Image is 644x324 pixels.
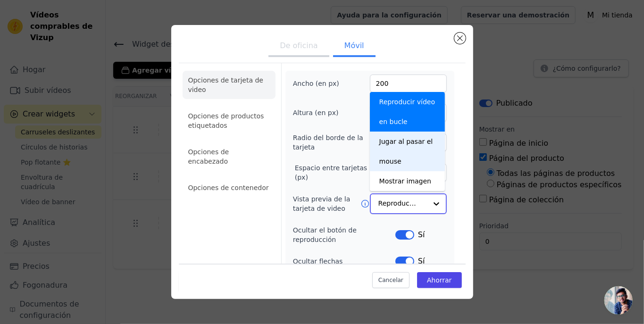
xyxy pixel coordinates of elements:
div: Chat abierto [604,286,633,315]
font: Cancelar [378,276,403,283]
font: Opciones de productos etiquetados [188,112,264,129]
font: Jugar al pasar el mouse [379,138,433,165]
font: Radio del borde de la tarjeta [293,134,363,151]
font: Espacio entre tarjetas (px) [295,164,367,181]
font: Altura (en px) [293,109,339,116]
font: Móvil [344,41,364,50]
font: Sí [418,230,425,239]
button: Cerrar modal [454,33,466,44]
font: Mostrar imagen [379,177,431,185]
font: Sí [418,257,425,266]
font: Ahorrar [427,276,452,283]
font: Opciones de encabezado [188,148,229,165]
font: Ocultar el botón de reproducción [293,226,357,243]
font: De oficina [280,41,318,50]
font: Vista previa de la tarjeta de video [293,195,351,212]
font: Ancho (en px) [293,80,339,87]
font: Opciones de tarjeta de video [188,76,264,93]
font: Ocultar flechas [293,258,343,265]
font: Reproducir vídeo en bucle [379,98,435,125]
font: Opciones de contenedor [188,184,269,191]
